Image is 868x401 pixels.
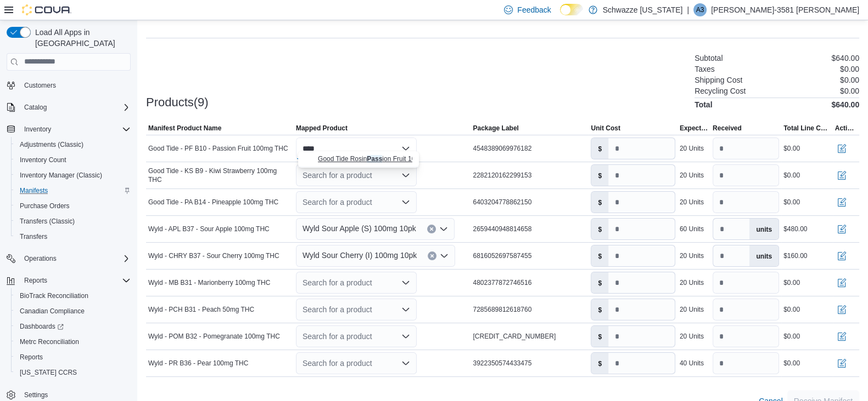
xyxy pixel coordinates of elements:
[11,183,135,198] button: Manifests
[473,171,531,180] span: 2282120162299153
[20,171,102,180] span: Inventory Manager (Classic)
[840,76,859,84] p: $0.00
[783,144,800,153] div: $0.00
[401,171,410,180] button: Open list of options
[695,76,742,84] h6: Shipping Cost
[148,124,221,133] span: Manifest Product Name
[680,144,704,153] div: 20 Units
[783,124,831,133] span: Total Line Cost
[680,305,704,314] div: 20 Units
[591,353,608,374] label: $
[15,320,131,333] span: Dashboards
[2,100,135,115] button: Catalog
[148,198,278,207] span: Good Tide - PA B14 - Pineapple 100mg THC
[15,335,83,348] a: Metrc Reconciliation
[695,65,715,73] h6: Taxes
[20,156,66,164] span: Inventory Count
[427,225,436,233] button: Clear input
[148,305,254,314] span: Wyld - PCH B31 - Peach 50mg THC
[15,366,131,379] span: Washington CCRS
[11,350,135,365] button: Reports
[24,125,51,134] span: Inventory
[680,332,704,341] div: 20 Units
[148,225,270,233] span: Wyld - APL B37 - Sour Apple 100mg THC
[440,251,449,260] button: Open list of options
[783,225,807,233] div: $480.00
[24,81,56,90] span: Customers
[695,100,712,109] h4: Total
[20,322,64,331] span: Dashboards
[367,155,382,163] mark: Pass
[148,144,288,153] span: Good Tide - PF B10 - Passion Fruit 100mg THC
[473,144,531,153] span: 4548389069976182
[11,168,135,183] button: Inventory Manager (Classic)
[318,155,557,163] span: Good Tide Rosin ion Fruit 10mg CBN: 10mg CBD: 10mg THC (I) 100mg 10pk
[15,289,93,302] a: BioTrack Reconciliation
[831,54,859,62] p: $640.00
[15,230,131,243] span: Transfers
[2,251,135,266] button: Operations
[148,359,248,368] span: Wyld - PR B36 - Pear 100mg THC
[680,124,708,133] span: Expected
[15,305,89,318] a: Canadian Compliance
[680,171,704,180] div: 20 Units
[15,199,74,213] a: Purchase Orders
[473,198,531,207] span: 6403204778862150
[591,165,608,186] label: $
[298,151,419,167] div: Choose from the following options
[680,225,704,233] div: 60 Units
[680,251,704,260] div: 20 Units
[749,219,779,239] label: units
[20,140,83,149] span: Adjustments (Classic)
[401,198,410,207] button: Open list of options
[473,225,531,233] span: 2659440948814658
[20,101,51,114] button: Catalog
[15,335,131,348] span: Metrc Reconciliation
[303,222,416,235] span: Wyld Sour Apple (S) 100mg 10pk
[22,4,71,15] img: Cova
[680,198,704,207] div: 20 Units
[693,3,707,16] div: Amanda-3581 Rodriguez
[15,351,131,364] span: Reports
[148,167,292,184] span: Good Tide - KS B9 - Kiwi Strawberry 100mg THC
[15,305,131,318] span: Canadian Compliance
[591,192,608,213] label: $
[148,278,270,287] span: Wyld - MB B31 - Marionberry 100mg THC
[15,138,88,151] a: Adjustments (Classic)
[15,138,131,151] span: Adjustments (Classic)
[15,230,52,243] a: Transfers
[20,217,75,226] span: Transfers (Classic)
[20,307,85,316] span: Canadian Compliance
[2,77,135,93] button: Customers
[473,124,518,133] span: Package Label
[783,359,800,368] div: $0.00
[20,79,60,92] a: Customers
[840,87,859,95] p: $0.00
[591,219,608,239] label: $
[20,101,131,114] span: Catalog
[591,124,620,133] span: Unit Cost
[20,353,43,362] span: Reports
[20,291,88,300] span: BioTrack Reconciliation
[591,299,608,320] label: $
[11,303,135,319] button: Canadian Compliance
[783,305,800,314] div: $0.00
[11,198,135,214] button: Purchase Orders
[31,27,131,49] span: Load All Apps in [GEOGRAPHIC_DATA]
[11,152,135,168] button: Inventory Count
[296,124,348,133] span: Mapped Product
[148,251,279,260] span: Wyld - CHRY B37 - Sour Cherry 100mg THC
[15,153,71,167] a: Inventory Count
[783,198,800,207] div: $0.00
[2,273,135,288] button: Reports
[11,229,135,244] button: Transfers
[680,278,704,287] div: 20 Units
[298,151,419,167] button: Good Tide Rosin Passion Fruit 10mg CBN: 10mg CBD: 10mg THC (I) 100mg 10pk
[15,184,52,197] a: Manifests
[20,337,79,346] span: Metrc Reconciliation
[603,3,683,16] p: Schwazze [US_STATE]
[711,3,859,16] p: [PERSON_NAME]-3581 [PERSON_NAME]
[15,169,131,182] span: Inventory Manager (Classic)
[560,4,583,15] input: Dark Mode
